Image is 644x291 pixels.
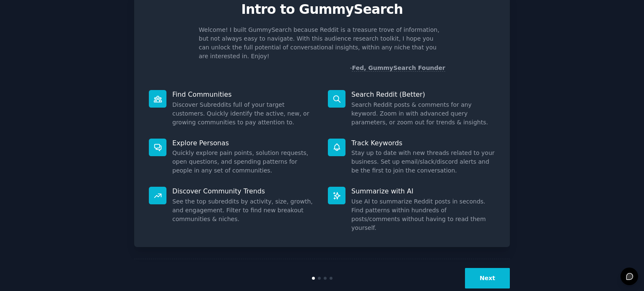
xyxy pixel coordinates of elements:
p: Track Keywords [351,139,495,147]
dd: Discover Subreddits full of your target customers. Quickly identify the active, new, or growing c... [172,100,316,127]
p: Summarize with AI [351,187,495,196]
dd: Quickly explore pain points, solution requests, open questions, and spending patterns for people ... [172,149,316,175]
p: Welcome! I built GummySearch because Reddit is a treasure trove of information, but not always ea... [199,26,445,61]
p: Intro to GummySearch [143,2,501,17]
p: Find Communities [172,90,316,99]
a: Fed, GummySearch Founder [352,64,445,72]
p: Search Reddit (Better) [351,90,495,99]
button: Next [465,268,510,288]
dd: Use AI to summarize Reddit posts in seconds. Find patterns within hundreds of posts/comments with... [351,197,495,232]
dd: See the top subreddits by activity, size, growth, and engagement. Filter to find new breakout com... [172,197,316,224]
p: Explore Personas [172,139,316,147]
div: - [350,64,445,72]
dd: Stay up to date with new threads related to your business. Set up email/slack/discord alerts and ... [351,149,495,175]
dd: Search Reddit posts & comments for any keyword. Zoom in with advanced query parameters, or zoom o... [351,100,495,127]
p: Discover Community Trends [172,187,316,196]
